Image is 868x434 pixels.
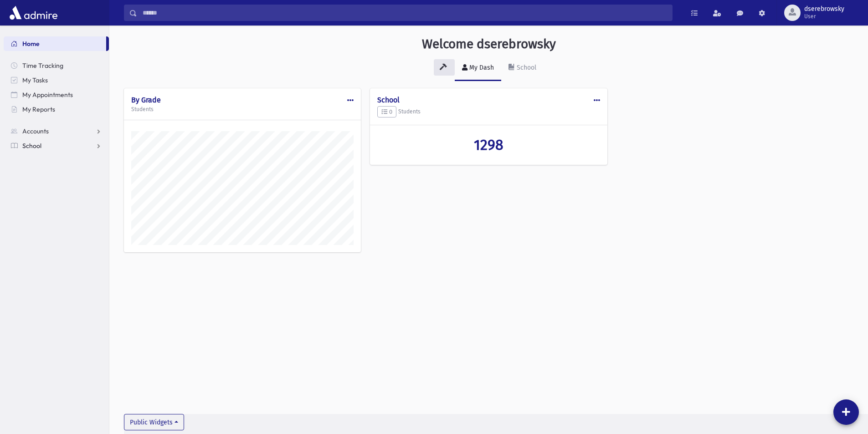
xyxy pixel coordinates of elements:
a: My Reports [4,102,109,117]
span: My Tasks [22,76,48,84]
span: Home [22,40,40,48]
a: My Dash [455,56,501,81]
a: Time Tracking [4,58,109,73]
span: Time Tracking [22,61,63,70]
button: Public Widgets [124,414,184,430]
div: My Dash [467,64,494,71]
span: My Appointments [22,91,73,99]
a: Accounts [4,124,109,138]
a: School [501,56,544,81]
h5: Students [377,106,600,118]
h5: Students [131,106,354,112]
a: My Appointments [4,87,109,102]
a: 1298 [377,136,600,153]
h4: School [377,96,600,104]
a: My Tasks [4,73,109,87]
h3: Welcome dserebrowsky [422,36,556,52]
img: AdmirePro [7,4,60,22]
span: 0 [381,108,392,115]
span: 1298 [474,136,503,153]
a: Home [4,36,106,51]
span: dserebrowsky [804,5,844,13]
div: School [515,64,536,71]
a: School [4,138,109,153]
span: My Reports [22,105,55,113]
span: School [22,142,41,150]
span: User [804,13,844,20]
h4: By Grade [131,96,354,104]
input: Search [137,5,672,21]
span: Accounts [22,127,49,135]
button: 0 [377,106,396,118]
